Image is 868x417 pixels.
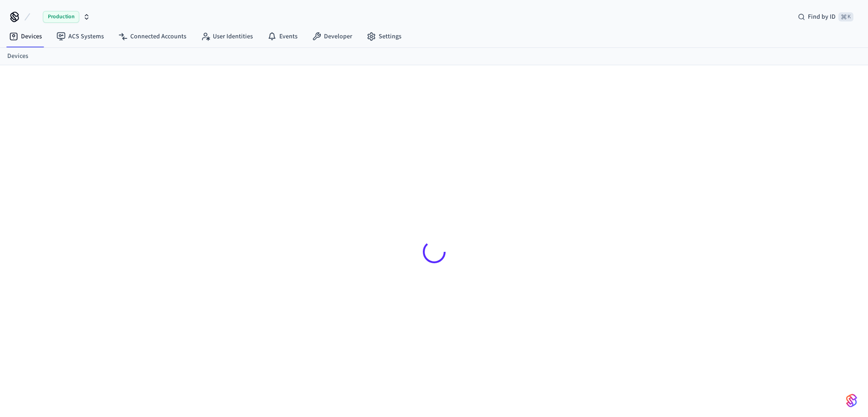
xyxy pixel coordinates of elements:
span: Production [43,11,79,23]
a: Developer [305,28,360,45]
a: User Identities [194,28,260,45]
span: ⌘ K [838,12,853,21]
a: Devices [2,28,49,45]
a: Settings [360,28,409,45]
span: Find by ID [808,12,836,21]
a: Connected Accounts [111,28,194,45]
a: Devices [7,52,28,61]
img: SeamLogoGradient.69752ec5.svg [846,393,857,408]
div: Find by ID⌘ K [791,9,861,25]
a: Events [260,28,305,45]
a: ACS Systems [49,28,111,45]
